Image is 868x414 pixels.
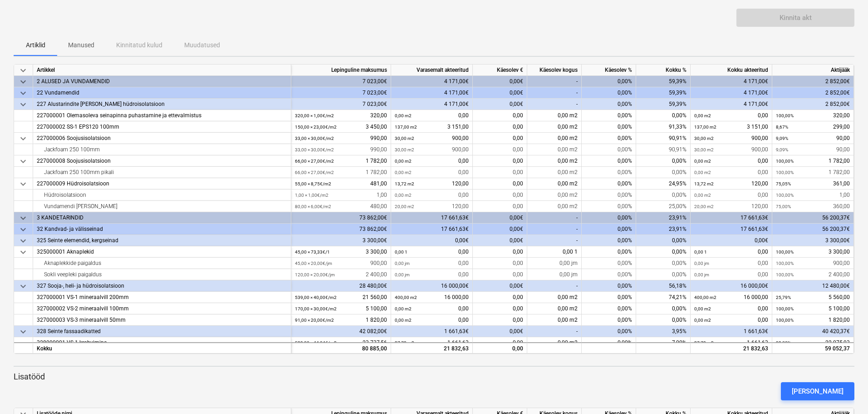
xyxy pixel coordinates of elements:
[694,155,768,167] div: 0,00
[473,99,527,110] div: 0,00€
[527,76,582,87] div: -
[527,246,582,258] div: 0,00 1
[694,204,714,209] small: 20,00 m2
[776,246,850,258] div: 3 300,00
[582,87,636,99] div: 0,00%
[395,204,414,209] small: 20,00 m2
[391,326,473,337] div: 1 661,63€
[37,87,287,99] div: 22 Vundamendid
[582,224,636,235] div: 0,00%
[636,167,691,178] div: 0,00%
[395,167,469,178] div: 0,00
[776,249,794,254] small: 100,00%
[295,292,387,303] div: 21 560,00
[395,181,414,186] small: 13,72 m2
[37,110,287,121] div: 227000001 Olemasoleva seinapinna puhastamine ja ettevalmistus
[527,99,582,110] div: -
[776,136,788,141] small: 9,09%
[694,292,768,303] div: 16 000,00
[395,249,407,254] small: 0,00 1
[776,306,794,311] small: 100,00%
[18,326,29,337] span: keyboard_arrow_down
[582,65,636,76] div: Käesolev %
[395,258,469,269] div: 0,00
[636,292,691,303] div: 74,21%
[527,326,582,337] div: -
[582,155,636,167] div: 0,00%
[694,121,768,133] div: 3 151,00
[37,269,287,280] div: Sokli veepleki paigaldus
[473,167,527,178] div: 0,00
[37,76,287,87] div: 2 ALUSED JA VUNDAMENDID
[527,292,582,303] div: 0,00 m2
[691,76,772,87] div: 4 171,00€
[37,258,287,269] div: Aknaplekkide paigaldus
[694,201,768,212] div: 120,00
[582,314,636,326] div: 0,00%
[37,155,287,167] div: 227000008 Soojusisolatsioon
[776,204,791,209] small: 75,00%
[694,261,709,266] small: 0,00 jm
[395,170,412,175] small: 0,00 m2
[636,155,691,167] div: 0,00%
[68,40,94,50] p: Manused
[582,292,636,303] div: 0,00%
[776,167,850,178] div: 1 782,00
[37,280,287,292] div: 327 Sooja-, heli- ja hüdroisolatsioon
[776,258,850,269] div: 900,00
[527,121,582,133] div: 0,00 m2
[473,326,527,337] div: 0,00€
[395,292,469,303] div: 16 000,00
[636,212,691,224] div: 23,91%
[37,292,287,303] div: 327000001 VS-1 mineraalvill 200mm
[772,65,854,76] div: Aktijääk
[527,110,582,121] div: 0,00 m2
[527,314,582,326] div: 0,00 m2
[295,133,387,144] div: 990,00
[37,178,287,190] div: 227000009 Hüdroisolatsioon
[395,295,417,300] small: 400,00 m2
[582,99,636,110] div: 0,00%
[395,261,410,266] small: 0,00 jm
[694,306,711,311] small: 0,00 m2
[527,337,582,349] div: 0,00 m2
[473,155,527,167] div: 0,00
[18,76,29,87] span: keyboard_arrow_down
[776,144,850,155] div: 90,00
[395,178,469,190] div: 120,00
[694,272,709,277] small: 0,00 jm
[776,113,794,118] small: 100,00%
[582,178,636,190] div: 0,00%
[37,235,287,246] div: 325 Seinte elemendid, kergseinad
[37,121,287,133] div: 227000002 SS-1 EPS120 100mm
[636,76,691,87] div: 59,39%
[395,147,414,152] small: 30,00 m2
[18,224,29,235] span: keyboard_arrow_down
[636,87,691,99] div: 59,39%
[391,212,473,224] div: 17 661,63€
[391,65,473,76] div: Varasemalt akteeritud
[395,110,469,121] div: 0,00
[582,269,636,280] div: 0,00%
[776,155,850,167] div: 1 782,00
[25,40,46,50] p: Artiklid
[636,121,691,133] div: 91,33%
[636,235,691,246] div: 0,00%
[694,190,768,201] div: 0,00
[776,193,794,198] small: 100,00%
[395,272,410,277] small: 0,00 jm
[391,280,473,292] div: 16 000,00€
[694,136,714,141] small: 30,00 m2
[636,178,691,190] div: 24,95%
[691,224,772,235] div: 17 661,63€
[636,65,691,76] div: Kokku %
[395,155,469,167] div: 0,00
[582,303,636,314] div: 0,00%
[776,133,850,144] div: 90,00
[582,167,636,178] div: 0,00%
[473,87,527,99] div: 0,00€
[694,303,768,314] div: 0,00
[473,190,527,201] div: 0,00
[37,246,287,258] div: 325000001 Aknaplekid
[18,235,29,246] span: keyboard_arrow_down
